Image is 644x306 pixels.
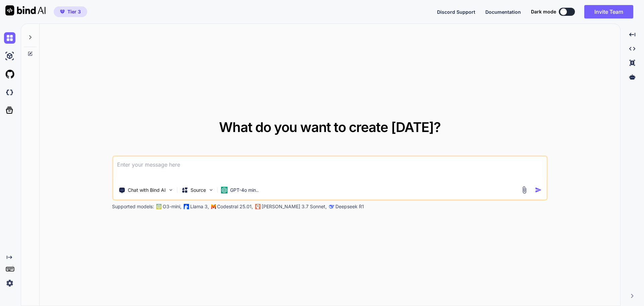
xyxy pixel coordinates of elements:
[485,8,521,15] button: Documentation
[5,5,46,15] img: Bind AI
[112,203,154,210] p: Supported models:
[255,204,260,209] img: claude
[54,6,87,17] button: premiumTier 3
[4,50,15,62] img: ai-studio
[485,9,521,15] span: Documentation
[535,186,542,193] img: icon
[183,204,189,209] img: Llama2
[211,204,216,209] img: Mistral-AI
[221,187,227,193] img: GPT-4o mini
[191,187,206,193] p: Source
[217,203,253,210] p: Codestral 25.01,
[219,119,441,135] span: What do you want to create [DATE]?
[262,203,327,210] p: [PERSON_NAME] 3.7 Sonnet,
[156,204,161,209] img: GPT-4
[329,204,334,209] img: claude
[60,10,65,14] img: premium
[335,203,364,210] p: Deepseek R1
[531,8,556,15] span: Dark mode
[168,187,173,193] img: Pick Tools
[4,87,15,98] img: darkCloudIdeIcon
[584,5,633,18] button: Invite Team
[128,187,166,193] p: Chat with Bind AI
[4,277,15,289] img: settings
[230,187,259,193] p: GPT-4o min..
[208,187,214,193] img: Pick Models
[4,32,15,44] img: chat
[67,8,81,15] span: Tier 3
[437,9,475,15] span: Discord Support
[437,8,475,15] button: Discord Support
[521,186,528,194] img: attachment
[190,203,209,210] p: Llama 3,
[163,203,181,210] p: O3-mini,
[4,69,15,80] img: githubLight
